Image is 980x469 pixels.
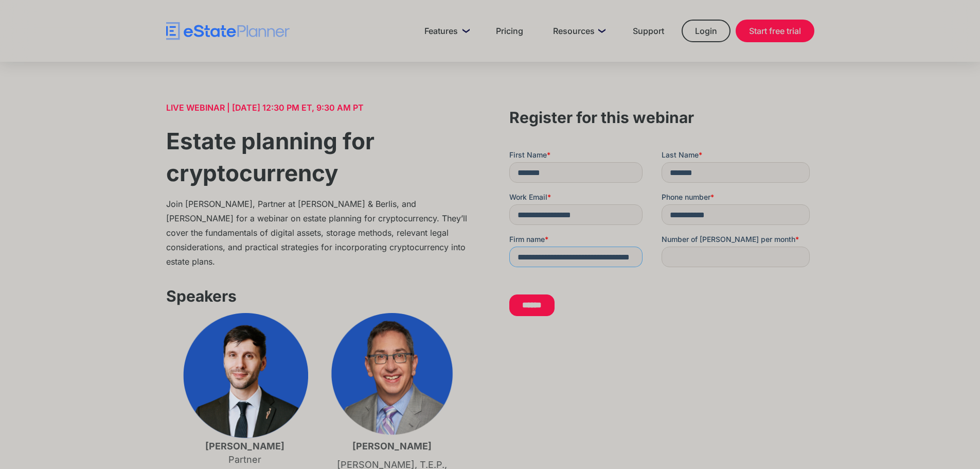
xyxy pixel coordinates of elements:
strong: [PERSON_NAME] [352,441,432,451]
div: Join [PERSON_NAME], Partner at [PERSON_NAME] & Berlis, and [PERSON_NAME] for a webinar on estate ... [166,197,471,269]
a: Start free trial [736,20,814,42]
a: Support [620,21,676,41]
strong: [PERSON_NAME] [205,441,284,451]
h1: Estate planning for cryptocurrency [166,125,471,189]
h3: Register for this webinar [509,106,814,129]
a: Resources [541,21,615,41]
a: Login [682,20,730,42]
h3: Speakers [166,284,471,308]
p: Partner [182,440,308,466]
a: Pricing [484,21,536,41]
a: Features [412,21,478,41]
a: home [166,22,290,40]
div: LIVE WEBINAR | [DATE] 12:30 PM ET, 9:30 AM PT [166,100,471,115]
iframe: To enrich screen reader interactions, please activate Accessibility in Grammarly extension settings [509,150,814,325]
